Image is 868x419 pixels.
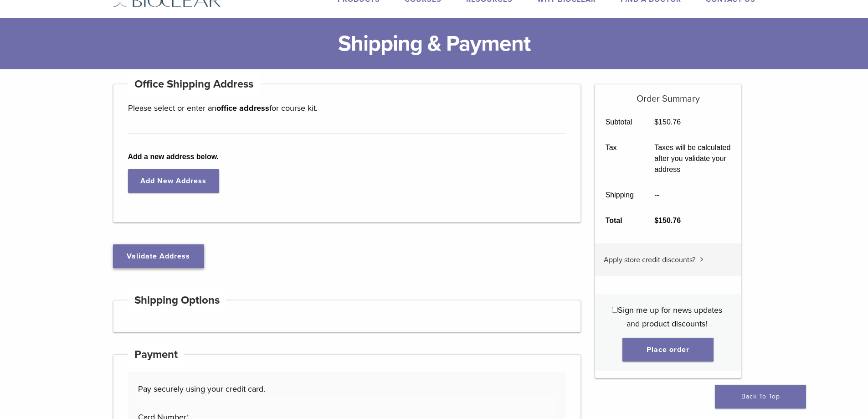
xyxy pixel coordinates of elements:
[654,118,658,126] span: $
[715,385,806,409] a: Back To Top
[618,305,722,329] span: Sign me up for news updates and product discounts!
[654,191,659,199] span: --
[138,382,555,396] p: Pay securely using your credit card.
[128,290,226,311] h4: Shipping Options
[654,217,658,224] span: $
[128,344,185,366] h4: Payment
[654,217,681,224] bdi: 150.76
[128,169,219,193] a: Add New Address
[595,135,644,182] th: Tax
[128,151,566,162] b: Add a new address below.
[622,338,714,362] button: Place order
[595,84,741,104] h5: Order Summary
[216,103,269,113] strong: office address
[654,118,681,126] bdi: 150.76
[595,208,644,233] th: Total
[612,307,618,313] input: Sign me up for news updates and product discounts!
[595,109,644,135] th: Subtotal
[128,101,566,115] p: Please select or enter an for course kit.
[644,135,741,182] td: Taxes will be calculated after you validate your address
[595,182,644,208] th: Shipping
[604,255,695,264] span: Apply store credit discounts?
[128,73,260,95] h4: Office Shipping Address
[700,257,704,262] img: caret.svg
[113,244,204,268] button: Validate Address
